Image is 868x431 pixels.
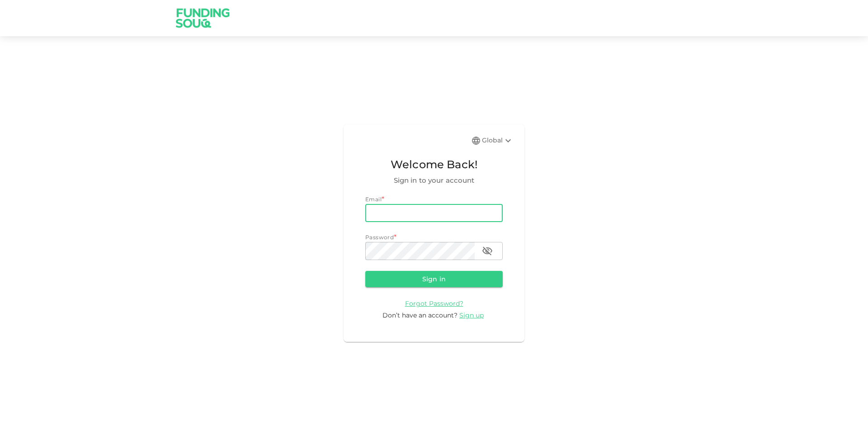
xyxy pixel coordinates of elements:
[459,311,484,319] span: Sign up
[365,156,503,173] span: Welcome Back!
[365,242,475,260] input: password
[382,311,458,319] span: Don’t have an account?
[365,271,503,287] button: Sign in
[482,135,514,146] div: Global
[405,299,463,308] span: Forgot Password?
[405,299,463,308] a: Forgot Password?
[365,196,382,203] span: Email
[365,175,503,186] span: Sign in to your account
[365,204,503,222] input: email
[365,234,394,241] span: Password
